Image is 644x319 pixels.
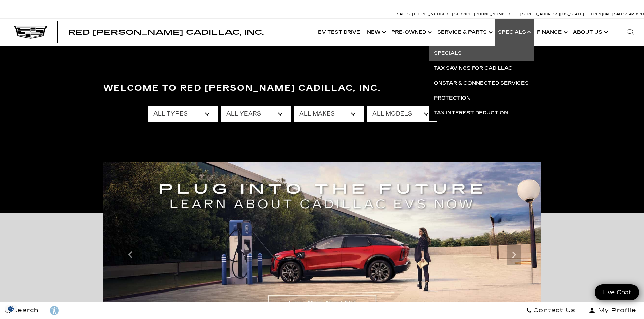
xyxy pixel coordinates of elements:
span: Sales: [397,12,411,16]
a: Contact Us [521,302,581,319]
a: Tax Savings for Cadillac [429,61,534,76]
a: Sales: [PHONE_NUMBER] [397,12,452,16]
select: Filter by make [294,106,364,122]
a: OnStar & Connected Services [429,76,534,91]
section: Click to Open Cookie Consent Modal [3,305,19,312]
a: Red [PERSON_NAME] Cadillac, Inc. [68,29,264,36]
span: My Profile [595,306,636,315]
a: Service & Parts [434,19,495,46]
span: Live Chat [599,288,635,296]
span: Search [11,306,39,315]
a: Specials [495,19,534,46]
a: EV Test Drive [315,19,364,46]
a: [STREET_ADDRESS][US_STATE] [520,12,584,16]
select: Filter by year [221,106,291,122]
button: Open user profile menu [581,302,644,319]
div: Previous [124,245,137,265]
a: Service: [PHONE_NUMBER] [452,12,514,16]
a: Specials [429,46,534,61]
a: Live Chat [595,284,639,300]
span: Open [DATE] [591,12,613,16]
img: Cadillac Dark Logo with Cadillac White Text [14,26,48,39]
a: New [364,19,388,46]
span: 9 AM-6 PM [626,12,644,16]
span: Contact Us [532,306,575,315]
select: Filter by model [367,106,437,122]
a: About Us [570,19,610,46]
a: Protection [429,91,534,106]
span: [PHONE_NUMBER] [474,12,512,16]
a: Pre-Owned [388,19,434,46]
h3: Welcome to Red [PERSON_NAME] Cadillac, Inc. [103,82,541,95]
img: Opt-Out Icon [3,305,19,312]
span: Red [PERSON_NAME] Cadillac, Inc. [68,28,264,36]
a: Finance [534,19,570,46]
div: Next [507,245,521,265]
select: Filter by type [148,106,218,122]
span: Sales: [614,12,626,16]
a: Tax Interest Deduction [429,106,534,121]
span: [PHONE_NUMBER] [412,12,450,16]
span: Service: [454,12,473,16]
